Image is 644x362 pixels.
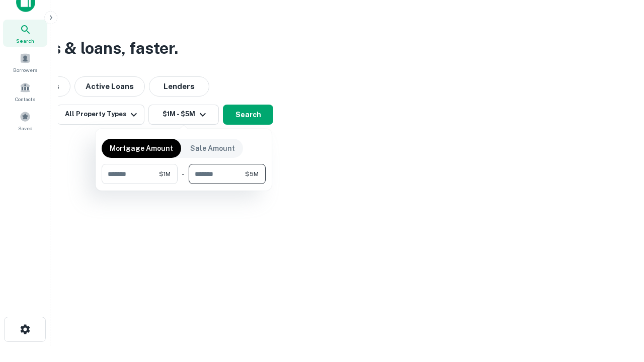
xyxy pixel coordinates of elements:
[159,169,171,178] span: $1M
[190,143,235,154] p: Sale Amount
[245,169,259,178] span: $5M
[594,282,644,330] iframe: Chat Widget
[182,164,185,184] div: -
[110,143,173,154] p: Mortgage Amount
